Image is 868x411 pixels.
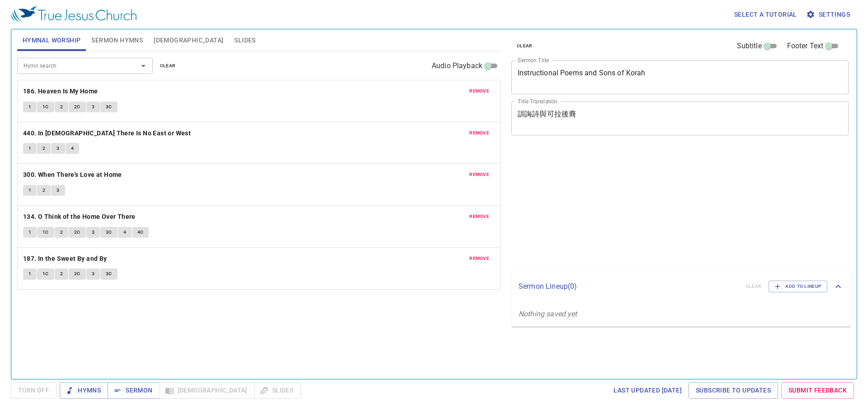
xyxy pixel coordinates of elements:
span: 4C [137,228,144,236]
span: 4 [71,144,74,152]
span: remove [469,254,489,263]
span: 2 [42,144,45,152]
span: 3C [106,103,112,111]
span: remove [469,212,489,221]
button: 440. In [DEMOGRAPHIC_DATA] There Is No East or West [23,128,193,139]
button: 1 [23,227,37,238]
button: remove [464,169,495,180]
button: Sermon [108,382,160,399]
span: 3 [92,228,94,236]
a: Last updated [DATE] [610,382,685,399]
button: clear [511,41,538,51]
button: 2C [69,227,86,238]
span: 1C [42,103,49,111]
p: Sermon Lineup ( 0 ) [519,281,739,292]
button: remove [464,211,495,222]
a: Submit Feedback [781,382,854,399]
span: clear [517,42,533,50]
button: 3C [100,268,118,279]
span: 3 [92,270,94,278]
button: 2 [37,185,51,196]
span: Slides [234,35,255,46]
span: Subtitle [737,41,762,51]
span: 1 [28,186,31,194]
span: Footer Text [787,41,824,51]
span: Sermon [115,385,152,396]
button: 1C [37,268,54,279]
button: remove [464,128,495,139]
button: clear [155,60,181,71]
span: 1 [28,228,31,236]
b: 187. In the Sweet By and By [23,253,107,264]
textarea: Instructional Poems and Sons of Korah [518,69,842,86]
span: 1 [28,144,31,152]
button: 4 [118,227,132,238]
button: 3C [100,227,118,238]
span: remove [469,171,489,179]
button: 4 [66,143,79,154]
div: Sermon Lineup(0)clearAdd to Lineup [511,272,851,301]
button: 2C [69,268,86,279]
button: 3 [51,185,65,196]
button: 3 [86,268,100,279]
button: 2 [55,102,68,112]
span: Submit Feedback [788,385,847,396]
span: clear [160,62,176,70]
button: 1 [23,268,37,279]
span: Select a tutorial [734,9,797,20]
button: 1C [37,227,54,238]
button: 186. Heaven Is My Home [23,86,99,97]
i: Nothing saved yet [519,309,577,318]
span: Sermon Hymns [91,35,143,46]
span: 3C [106,228,112,236]
span: Hymns [67,385,101,396]
span: remove [469,87,489,95]
button: 3 [86,227,100,238]
iframe: from-child [508,145,782,268]
button: 187. In the Sweet By and By [23,253,108,264]
span: [DEMOGRAPHIC_DATA] [154,35,223,46]
button: Open [137,60,150,72]
span: Settings [808,9,850,20]
button: 2 [55,227,68,238]
button: 1C [37,102,54,112]
span: 2 [60,103,63,111]
button: remove [464,86,495,97]
b: 186. Heaven Is My Home [23,86,98,97]
span: 3 [57,186,59,194]
button: 2 [37,143,51,154]
button: Hymns [60,382,108,399]
span: 2C [74,103,80,111]
span: 2 [60,228,63,236]
b: 300. When There's Love at Home [23,169,122,180]
span: Last updated [DATE] [613,385,682,396]
b: 440. In [DEMOGRAPHIC_DATA] There Is No East or West [23,128,191,139]
button: 1 [23,185,37,196]
span: 1C [42,270,49,278]
img: True Jesus Church [11,6,137,23]
span: 4 [123,228,126,236]
b: 134. O Think of the Home Over There [23,211,136,222]
span: 3 [57,144,59,152]
button: 3 [86,102,100,112]
a: Subscribe to Updates [689,382,778,399]
textarea: 訓誨詩與可拉後裔 [518,110,842,127]
span: 3 [92,103,94,111]
span: Hymnal Worship [23,35,81,46]
span: 1C [42,228,49,236]
button: 134. O Think of the Home Over There [23,211,137,222]
span: 1 [28,270,31,278]
span: 2 [60,270,63,278]
button: 1 [23,102,37,112]
span: 2C [74,270,80,278]
span: 1 [28,103,31,111]
button: remove [464,253,495,264]
span: remove [469,129,489,137]
button: 3 [51,143,65,154]
button: 2C [69,102,86,112]
span: 2C [74,228,80,236]
button: Select a tutorial [731,6,801,23]
span: Audio Playback [432,60,482,71]
button: Add to Lineup [769,281,827,292]
button: Settings [804,6,854,23]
